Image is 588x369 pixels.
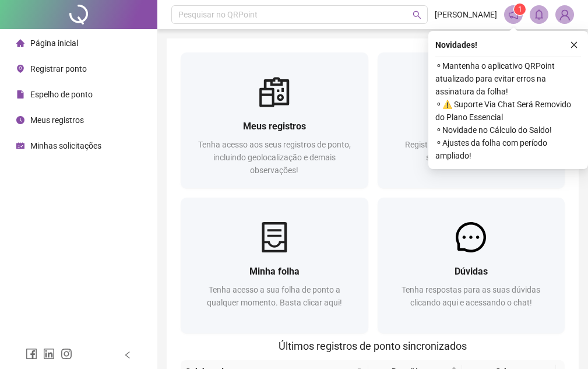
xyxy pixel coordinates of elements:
span: Últimos registros de ponto sincronizados [279,340,467,352]
img: 91369 [556,6,573,23]
span: Tenha respostas para as suas dúvidas clicando aqui e acessando o chat! [402,285,540,307]
span: Tenha acesso aos seus registros de ponto, incluindo geolocalização e demais observações! [198,140,351,175]
sup: 1 [514,3,526,15]
span: Meus registros [30,115,84,125]
span: Espelho de ponto [30,90,93,99]
span: search [413,10,421,19]
a: Registrar pontoRegistre sua presença com rapidez e segurança clicando aqui! [378,52,565,188]
span: schedule [16,142,24,150]
span: linkedin [43,348,55,360]
span: bell [534,9,544,20]
span: [PERSON_NAME] [435,8,497,21]
span: left [124,351,132,359]
span: close [570,41,578,49]
span: ⚬ Mantenha o aplicativo QRPoint atualizado para evitar erros na assinatura da folha! [435,59,581,98]
span: Página inicial [30,38,78,48]
span: Registre sua presença com rapidez e segurança clicando aqui! [405,140,537,162]
span: 1 [518,5,522,13]
span: Dúvidas [455,266,488,277]
span: Registrar ponto [30,64,87,73]
span: home [16,39,24,47]
span: environment [16,65,24,73]
a: DúvidasTenha respostas para as suas dúvidas clicando aqui e acessando o chat! [378,198,565,333]
span: facebook [26,348,37,360]
span: notification [508,9,519,20]
span: ⚬ ⚠️ Suporte Via Chat Será Removido do Plano Essencial [435,98,581,124]
span: Minhas solicitações [30,141,101,150]
a: Minha folhaTenha acesso a sua folha de ponto a qualquer momento. Basta clicar aqui! [181,198,368,333]
span: clock-circle [16,116,24,124]
span: instagram [61,348,72,360]
span: ⚬ Novidade no Cálculo do Saldo! [435,124,581,136]
span: Tenha acesso a sua folha de ponto a qualquer momento. Basta clicar aqui! [207,285,342,307]
a: Meus registrosTenha acesso aos seus registros de ponto, incluindo geolocalização e demais observa... [181,52,368,188]
span: Meus registros [243,121,306,132]
span: file [16,90,24,99]
span: Novidades ! [435,38,477,51]
span: Minha folha [249,266,300,277]
span: ⚬ Ajustes da folha com período ampliado! [435,136,581,162]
